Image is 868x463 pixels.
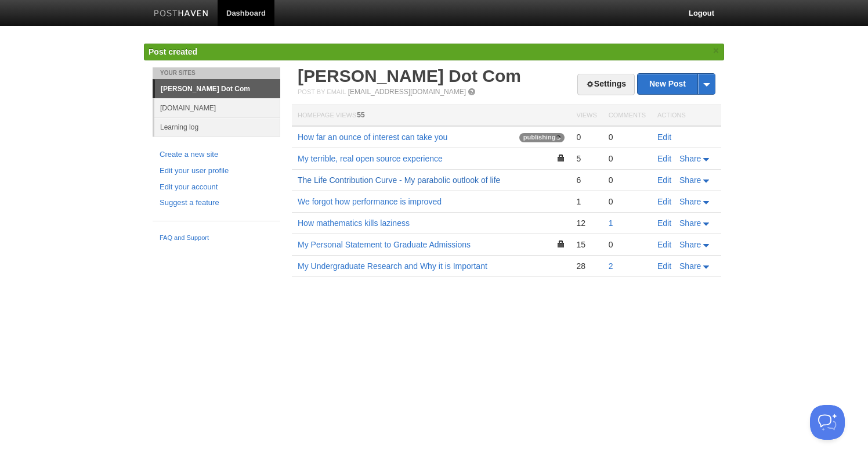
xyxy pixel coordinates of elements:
[609,196,646,207] div: 0
[679,175,701,185] span: Share
[160,181,273,193] a: Edit your account
[576,132,596,142] div: 0
[576,175,596,185] div: 6
[609,132,646,142] div: 0
[519,133,565,142] span: publishing
[149,47,197,56] span: Post created
[298,132,447,142] a: How far an ounce of interest can take you
[577,74,635,95] a: Settings
[657,132,671,142] a: Edit
[679,218,701,228] span: Share
[154,10,209,19] img: Posthaven-bar
[657,175,671,185] a: Edit
[638,74,715,94] a: New Post
[153,67,280,79] li: Your Sites
[160,233,273,243] a: FAQ and Support
[657,154,671,163] a: Edit
[155,80,280,98] a: [PERSON_NAME] Dot Com
[679,261,701,271] span: Share
[154,98,280,117] a: [DOMAIN_NAME]
[357,111,364,119] span: 55
[657,261,671,271] a: Edit
[298,218,410,228] a: How mathematics kills laziness
[679,240,701,249] span: Share
[609,218,613,228] a: 1
[609,175,646,185] div: 0
[160,149,273,161] a: Create a new site
[348,88,466,96] a: [EMAIL_ADDRESS][DOMAIN_NAME]
[657,240,671,249] a: Edit
[576,239,596,250] div: 15
[679,197,701,206] span: Share
[154,117,280,137] a: Learning log
[160,197,273,209] a: Suggest a feature
[576,261,596,271] div: 28
[556,135,560,140] img: loading-tiny-gray.gif
[570,105,602,127] th: Views
[298,261,487,271] a: My Undergraduate Research and Why it is Important
[576,218,596,228] div: 12
[657,218,671,228] a: Edit
[298,175,500,185] a: The Life Contribution Curve - My parabolic outlook of life
[292,105,570,127] th: Homepage Views
[609,261,613,271] a: 2
[298,197,442,206] a: We forgot how performance is improved
[576,153,596,164] div: 5
[298,66,521,85] a: [PERSON_NAME] Dot Com
[298,154,443,163] a: My terrible, real open source experience
[160,165,273,177] a: Edit your user profile
[810,405,845,440] iframe: Help Scout Beacon - Open
[711,44,721,58] a: ×
[576,196,596,207] div: 1
[609,153,646,164] div: 0
[609,239,646,250] div: 0
[603,105,652,127] th: Comments
[652,105,721,127] th: Actions
[298,88,346,95] span: Post by Email
[679,154,701,163] span: Share
[298,240,471,249] a: My Personal Statement to Graduate Admissions
[657,197,671,206] a: Edit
